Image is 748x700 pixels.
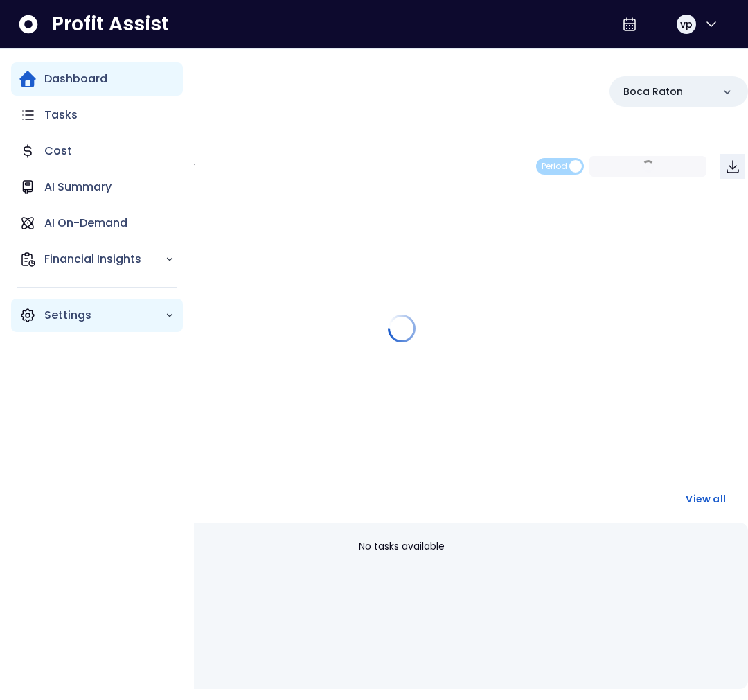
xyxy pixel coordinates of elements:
[623,85,683,99] p: Boca Raton
[44,143,72,159] p: Cost
[44,179,112,195] p: AI Summary
[44,251,165,268] p: Financial Insights
[66,528,737,565] div: No tasks available
[52,12,169,37] span: Profit Assist
[44,107,78,123] p: Tasks
[675,487,737,511] button: View all
[44,307,165,324] p: Settings
[686,492,726,506] span: View all
[720,154,745,179] button: Download
[44,71,107,87] p: Dashboard
[680,17,693,31] span: vp
[44,215,127,231] p: AI On-Demand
